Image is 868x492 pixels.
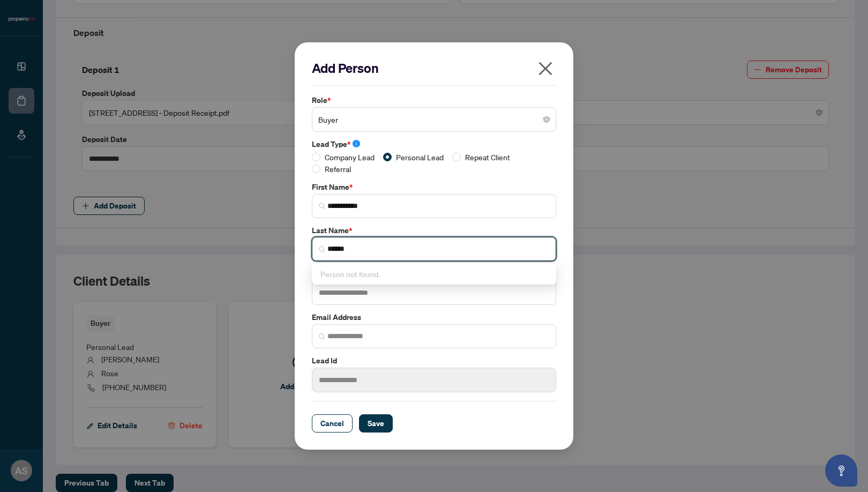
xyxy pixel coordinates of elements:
span: info-circle [353,140,360,147]
span: Referral [320,163,355,175]
span: Personal Lead [392,151,448,163]
img: search_icon [319,333,325,340]
label: Role [312,94,556,106]
label: Email Address [312,311,556,323]
span: Person not found. [320,269,380,279]
label: First Name [312,181,556,193]
span: Repeat Client [461,151,514,163]
button: Open asap [825,454,857,487]
h2: Add Person [312,59,556,77]
button: Cancel [312,414,353,433]
span: close [537,60,554,77]
button: Save [359,414,393,433]
img: search_icon [319,246,325,252]
label: Lead Id [312,355,556,367]
span: Buyer [318,109,550,130]
span: close-circle [543,116,550,123]
img: search_icon [319,203,325,209]
label: Last Name [312,225,556,236]
label: Lead Type [312,138,556,150]
span: Save [368,415,384,432]
span: Company Lead [320,151,379,163]
span: Cancel [320,415,344,432]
